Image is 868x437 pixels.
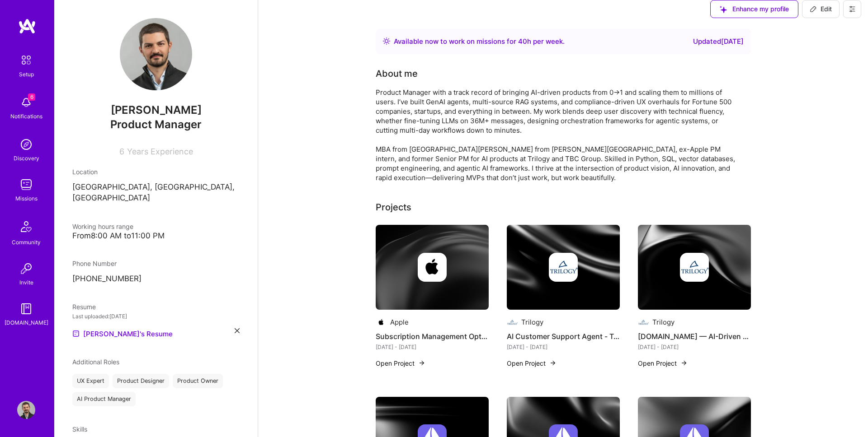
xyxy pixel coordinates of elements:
[120,18,192,90] img: User Avatar
[5,318,48,327] div: [DOMAIN_NAME]
[638,330,751,342] h4: [DOMAIN_NAME] — AI-Driven Personalized Learning Platform
[507,330,620,342] h4: AI Customer Support Agent - Trilogy
[18,18,36,34] img: logo
[680,253,709,282] img: Company logo
[17,260,35,278] img: Invite
[72,103,240,117] span: [PERSON_NAME]
[17,300,35,318] img: guide book
[72,231,240,241] div: From 8:00 AM to 11:00 PM
[72,358,119,366] span: Additional Roles
[12,237,41,247] div: Community
[376,358,425,368] button: Open Project
[638,358,688,368] button: Open Project
[376,88,737,182] div: Product Manager with a track record of bringing AI-driven products from 0→1 and scaling them to m...
[14,153,39,163] div: Discovery
[810,5,832,14] span: Edit
[72,311,240,321] div: Last uploaded: [DATE]
[72,425,87,433] span: Skills
[507,358,557,368] button: Open Project
[507,342,620,352] div: [DATE] - [DATE]
[72,330,80,337] img: Resume
[680,359,688,367] img: arrow-right
[418,359,425,367] img: arrow-right
[235,328,240,333] i: icon Close
[127,147,193,156] span: Years Experience
[15,194,38,203] div: Missions
[72,328,173,339] a: [PERSON_NAME]'s Resume
[19,70,34,79] div: Setup
[376,342,489,352] div: [DATE] - [DATE]
[638,342,751,352] div: [DATE] - [DATE]
[394,36,565,47] div: Available now to work on missions for h per week .
[110,118,202,131] span: Product Manager
[17,135,35,153] img: discovery
[507,225,620,310] img: cover
[173,374,223,388] div: Product Owner
[638,225,751,310] img: cover
[72,274,240,284] p: [PHONE_NUMBER]
[15,401,38,419] a: User Avatar
[17,176,35,194] img: teamwork
[693,36,744,47] div: Updated [DATE]
[72,182,240,204] p: [GEOGRAPHIC_DATA], [GEOGRAPHIC_DATA], [GEOGRAPHIC_DATA]
[17,51,36,70] img: setup
[72,223,133,230] span: Working hours range
[376,67,418,80] div: About me
[652,317,675,327] div: Trilogy
[119,147,124,156] span: 6
[72,167,240,177] div: Location
[17,93,35,112] img: bell
[72,260,117,267] span: Phone Number
[10,112,42,121] div: Notifications
[376,317,387,328] img: Company logo
[518,37,527,46] span: 40
[376,200,411,214] div: Projects
[72,392,136,406] div: AI Product Manager
[390,317,409,327] div: Apple
[15,216,37,237] img: Community
[549,253,578,282] img: Company logo
[376,225,489,310] img: cover
[383,37,390,45] img: Availability
[418,253,447,282] img: Company logo
[72,374,109,388] div: UX Expert
[17,401,35,419] img: User Avatar
[507,317,518,328] img: Company logo
[521,317,543,327] div: Trilogy
[113,374,169,388] div: Product Designer
[19,278,33,287] div: Invite
[638,317,649,328] img: Company logo
[28,93,35,101] span: 6
[549,359,557,367] img: arrow-right
[376,330,489,342] h4: Subscription Management Optimization
[72,303,96,311] span: Resume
